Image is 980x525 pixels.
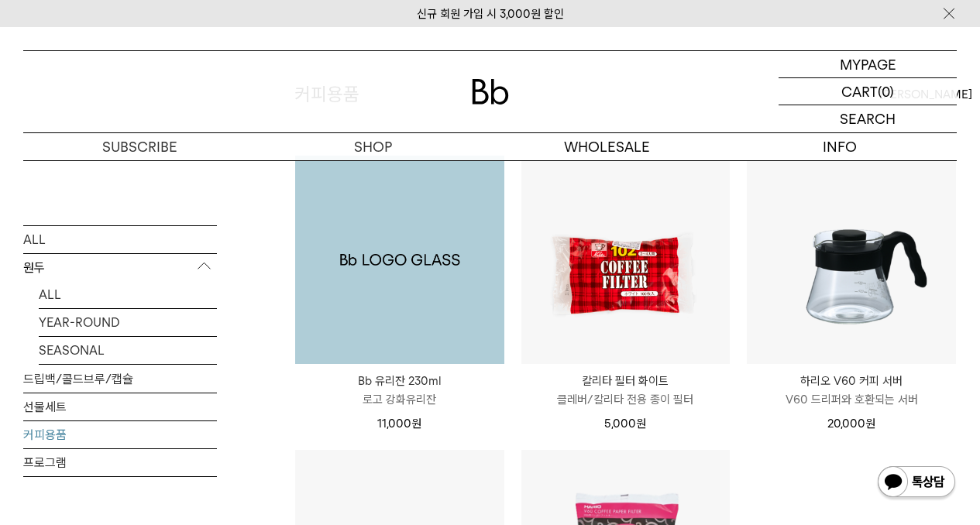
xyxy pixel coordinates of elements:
[840,51,896,77] p: MYPAGE
[23,225,217,252] a: ALL
[747,372,956,409] a: 하리오 V60 커피 서버 V60 드리퍼와 호환되는 서버
[521,372,731,409] a: 칼리타 필터 화이트 클레버/칼리타 전용 종이 필터
[521,372,731,390] p: 칼리타 필터 화이트
[39,280,217,307] a: ALL
[521,390,731,409] p: 클레버/칼리타 전용 종이 필터
[23,365,217,392] a: 드립백/콜드브루/캡슐
[490,133,724,160] p: WHOLESALE
[865,417,875,431] span: 원
[417,7,564,21] a: 신규 회원 가입 시 3,000원 할인
[23,133,256,160] a: SUBSCRIBE
[295,156,504,365] a: Bb 유리잔 230ml
[827,417,875,431] span: 20,000
[23,393,217,420] a: 선물세트
[841,78,878,105] p: CART
[377,417,421,431] span: 11,000
[295,156,504,365] img: 1000000621_add2_092.png
[636,417,646,431] span: 원
[39,336,217,363] a: SEASONAL
[23,448,217,475] a: 프로그램
[779,78,957,105] a: CART (0)
[604,417,646,431] span: 5,000
[876,465,957,502] img: 카카오톡 채널 1:1 채팅 버튼
[23,253,217,281] p: 원두
[724,133,957,160] p: INFO
[256,133,490,160] a: SHOP
[472,79,509,105] img: 로고
[295,390,504,409] p: 로고 강화유리잔
[747,390,956,409] p: V60 드리퍼와 호환되는 서버
[747,156,956,365] img: 하리오 V60 커피 서버
[411,417,421,431] span: 원
[521,156,731,365] img: 칼리타 필터 화이트
[23,420,217,448] a: 커피용품
[747,372,956,390] p: 하리오 V60 커피 서버
[779,51,957,78] a: MYPAGE
[840,105,896,132] p: SEARCH
[878,78,894,105] p: (0)
[39,308,217,335] a: YEAR-ROUND
[295,372,504,390] p: Bb 유리잔 230ml
[295,372,504,409] a: Bb 유리잔 230ml 로고 강화유리잔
